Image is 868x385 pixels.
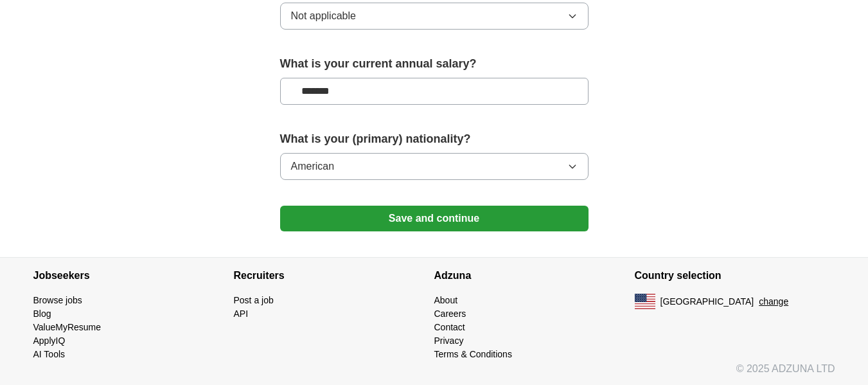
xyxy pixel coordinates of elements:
[434,295,458,305] a: About
[759,295,788,309] button: change
[434,349,512,359] a: Terms & Conditions
[434,309,466,319] a: Careers
[234,309,249,319] a: API
[280,153,589,180] button: American
[291,159,335,174] span: American
[234,295,274,305] a: Post a job
[33,336,66,346] a: ApplyIQ
[280,3,589,30] button: Not applicable
[635,258,835,294] h4: Country selection
[280,130,589,148] label: What is your (primary) nationality?
[33,349,66,359] a: AI Tools
[660,295,754,309] span: [GEOGRAPHIC_DATA]
[33,322,102,332] a: ValueMyResume
[291,8,356,24] span: Not applicable
[280,206,589,231] button: Save and continue
[434,336,464,346] a: Privacy
[635,294,655,309] img: US flag
[434,322,465,332] a: Contact
[33,295,82,305] a: Browse jobs
[33,309,51,319] a: Blog
[280,55,589,73] label: What is your current annual salary?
